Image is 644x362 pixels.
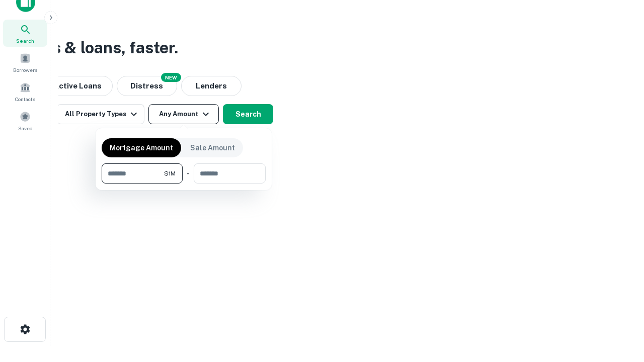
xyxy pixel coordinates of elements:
span: $1M [164,169,176,178]
div: - [187,163,190,184]
p: Mortgage Amount [110,142,173,153]
iframe: Chat Widget [594,282,644,330]
p: Sale Amount [190,142,235,153]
